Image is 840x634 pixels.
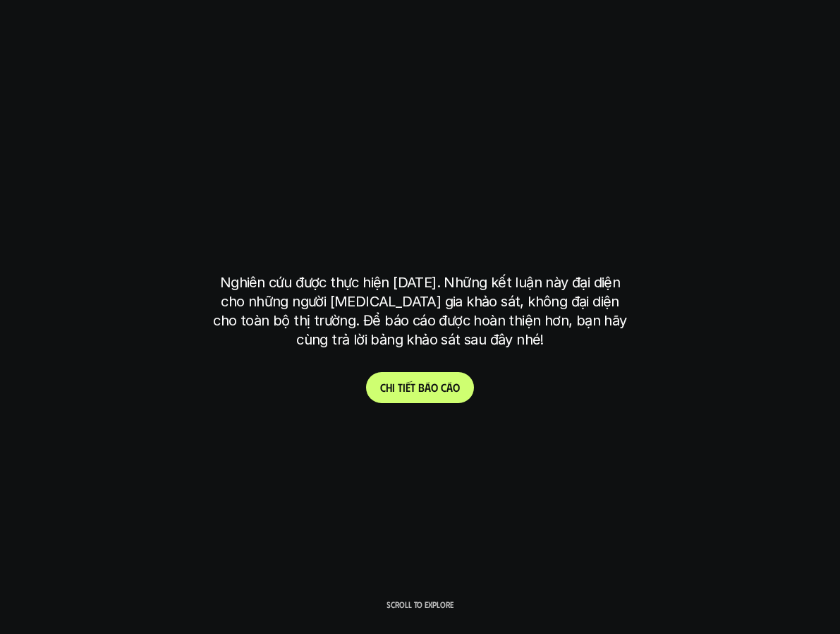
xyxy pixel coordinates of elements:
span: c [441,381,446,394]
h6: Kết quả nghiên cứu [372,232,479,248]
span: ế [406,381,410,394]
span: á [446,381,453,394]
span: t [398,381,403,394]
span: o [453,381,460,394]
span: h [386,381,392,394]
span: á [425,381,431,394]
span: t [410,381,415,394]
p: Nghiên cứu được thực hiện [DATE]. Những kết luận này đại diện cho những người [MEDICAL_DATA] gia ... [209,273,632,349]
span: i [392,381,395,394]
p: Scroll to explore [386,599,454,609]
span: b [418,381,425,394]
span: C [380,381,386,394]
span: i [403,381,406,394]
a: Chitiếtbáocáo [366,372,474,403]
span: o [431,381,438,394]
